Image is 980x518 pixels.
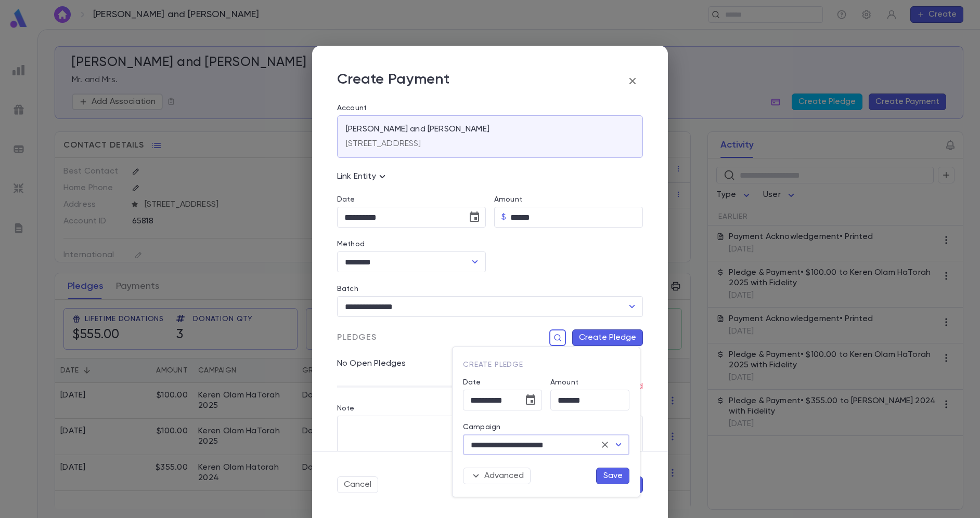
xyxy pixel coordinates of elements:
label: Campaign [463,423,500,431]
button: Choose date, selected date is Aug 26, 2025 [520,390,541,410]
button: Open [611,437,626,452]
label: Date [463,378,542,387]
span: Create Pledge [463,361,523,368]
button: Clear [598,437,612,452]
label: Amount [550,378,578,387]
button: Save [596,468,629,484]
button: Advanced [463,468,531,484]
